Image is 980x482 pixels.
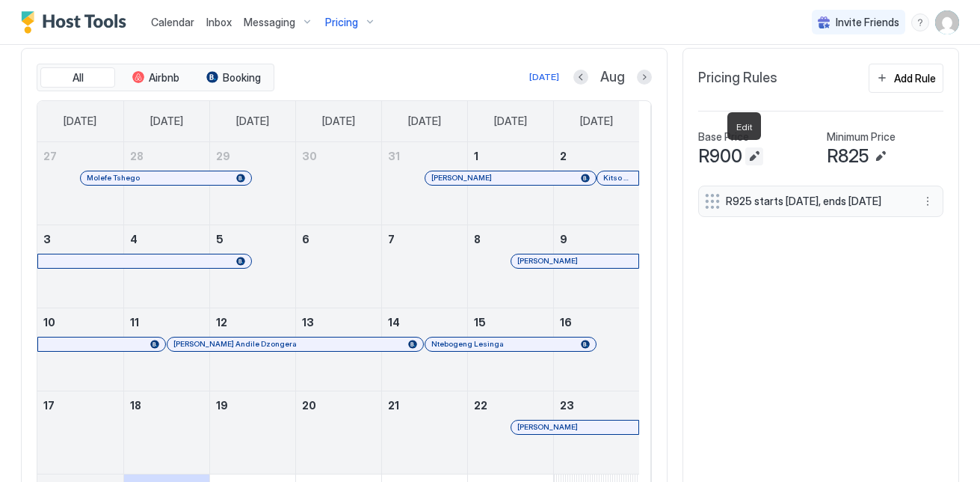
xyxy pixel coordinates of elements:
span: 7 [388,233,395,245]
a: August 6, 2025 [296,225,381,253]
a: Saturday [565,101,628,141]
td: August 18, 2025 [123,391,209,474]
td: August 4, 2025 [123,225,209,308]
a: Thursday [393,101,456,141]
td: July 29, 2025 [209,142,295,225]
td: August 6, 2025 [295,225,381,308]
td: August 9, 2025 [553,225,639,308]
span: 21 [388,399,399,412]
a: Wednesday [307,101,370,141]
td: August 5, 2025 [209,225,295,308]
td: July 28, 2025 [123,142,209,225]
a: July 29, 2025 [210,142,295,170]
button: Edit [872,147,890,165]
span: Aug [600,69,625,86]
a: Friday [479,101,542,141]
a: August 4, 2025 [124,225,209,253]
a: August 11, 2025 [124,308,209,336]
a: Inbox [206,14,232,30]
span: Minimum Price [827,130,896,144]
span: 8 [474,233,481,245]
span: 14 [388,316,400,329]
span: [DATE] [580,115,613,128]
span: 29 [216,150,230,162]
a: July 27, 2025 [37,142,123,170]
div: Ntebogeng Lesinga [431,339,590,349]
a: Host Tools Logo [21,11,133,34]
span: Messaging [244,16,295,29]
td: July 27, 2025 [37,142,123,225]
span: [PERSON_NAME] Andile Dzongera [173,339,297,349]
span: Kitso Thupaemang [603,173,632,183]
span: 28 [130,150,144,162]
span: Edit [736,121,752,132]
td: July 31, 2025 [381,142,467,225]
span: 18 [130,399,141,412]
div: [PERSON_NAME] [517,422,632,432]
td: August 3, 2025 [37,225,123,308]
span: 3 [43,233,51,245]
button: Add Rule [869,64,943,93]
span: All [73,71,84,85]
span: 23 [560,399,574,412]
span: R900 [698,145,742,168]
a: August 13, 2025 [296,308,381,336]
a: Calendar [151,14,194,30]
span: 22 [474,399,487,412]
td: August 23, 2025 [553,391,639,474]
span: [PERSON_NAME] [517,256,578,266]
span: Ntebogeng Lesinga [431,339,504,349]
a: August 2, 2025 [554,142,640,170]
span: Airbnb [149,71,179,85]
td: August 13, 2025 [295,308,381,391]
button: Airbnb [118,67,193,88]
span: [PERSON_NAME] [431,173,492,183]
td: August 12, 2025 [209,308,295,391]
td: August 2, 2025 [553,142,639,225]
span: 31 [388,150,400,162]
span: [DATE] [494,115,527,128]
div: [PERSON_NAME] [517,256,632,266]
span: 12 [216,316,227,329]
td: August 11, 2025 [123,308,209,391]
span: 4 [130,233,138,245]
span: Calendar [151,16,194,28]
a: August 22, 2025 [468,391,553,419]
span: R825 [827,145,869,168]
button: Previous month [573,70,588,85]
a: August 5, 2025 [210,225,295,253]
a: July 31, 2025 [382,142,467,170]
a: August 3, 2025 [37,225,123,253]
span: [DATE] [236,115,269,128]
span: [DATE] [64,115,96,128]
span: 27 [43,150,57,162]
a: August 12, 2025 [210,308,295,336]
span: 19 [216,399,228,412]
span: Invite Friends [836,16,899,29]
span: Pricing [325,16,358,29]
td: August 21, 2025 [381,391,467,474]
span: 17 [43,399,55,412]
button: [DATE] [527,68,561,86]
button: All [40,67,115,88]
span: 16 [560,316,572,329]
td: August 22, 2025 [467,391,553,474]
span: Molefe Tshego [87,173,140,183]
a: August 15, 2025 [468,308,553,336]
td: July 30, 2025 [295,142,381,225]
span: 20 [302,399,316,412]
div: tab-group [37,64,274,92]
a: August 8, 2025 [468,225,553,253]
button: Edit [745,147,763,165]
a: August 21, 2025 [382,391,467,419]
td: August 14, 2025 [381,308,467,391]
a: August 14, 2025 [382,308,467,336]
div: menu [911,13,929,31]
span: [DATE] [150,115,183,128]
span: 9 [560,233,567,245]
span: Inbox [206,16,232,28]
span: Base Price [698,130,749,144]
button: Next month [637,70,652,85]
span: 11 [130,316,139,329]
